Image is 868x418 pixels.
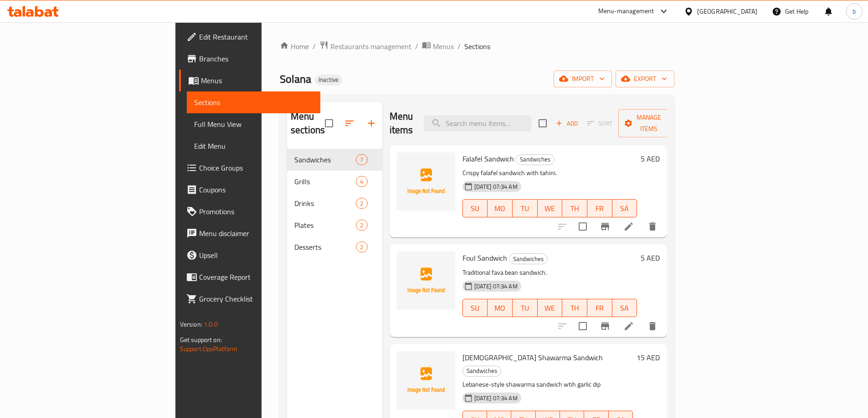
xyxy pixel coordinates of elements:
span: Menu disclaimer [199,228,313,239]
span: TH [566,202,584,215]
button: SA [612,199,637,217]
span: 1.0.0 [204,318,218,330]
a: Full Menu View [187,113,320,135]
button: FR [587,299,612,317]
li: / [415,41,418,52]
span: TU [516,202,534,215]
img: Lebanese Shawarma Sandwich [397,351,455,409]
span: Upsell [199,250,313,261]
span: Coverage Report [199,272,313,282]
button: delete [642,216,663,237]
span: 7 [356,156,367,164]
a: Promotions [179,201,320,222]
div: Sandwiches [516,154,555,165]
div: items [356,154,367,165]
span: Foul Sandwich [462,251,507,265]
a: Branches [179,48,320,70]
span: Sections [194,97,313,108]
button: export [616,71,674,87]
span: Sandwiches [516,154,554,165]
span: [DATE] 07:34 AM [471,182,521,191]
div: Inactive [315,75,342,86]
span: SA [616,202,634,215]
span: Falafel Sandwich [462,152,514,166]
img: Falafel Sandwich [397,152,455,211]
span: WE [541,302,559,315]
button: TU [513,199,538,217]
button: MO [488,199,513,217]
a: Edit menu item [623,321,634,332]
div: items [356,176,367,187]
span: Sort sections [339,112,360,134]
span: Plates [294,220,356,231]
a: Menu disclaimer [179,222,320,244]
a: Support.OpsPlatform [180,343,238,355]
span: MO [491,202,509,215]
span: Promotions [199,206,313,217]
a: Upsell [179,244,320,266]
button: MO [488,299,513,317]
div: Sandwiches [294,154,356,165]
span: WE [541,202,559,215]
span: Branches [199,53,313,64]
div: [GEOGRAPHIC_DATA] [697,6,757,16]
span: Drinks [294,198,356,209]
button: SU [462,199,488,217]
button: Branch-specific-item [594,216,616,237]
span: Manage items [626,112,672,135]
div: Sandwiches7 [287,149,382,171]
a: Menus [422,40,454,52]
button: Add section [360,112,382,134]
a: Edit Restaurant [179,26,320,48]
span: b [853,6,856,16]
span: Version: [180,318,202,330]
span: Grocery Checklist [199,293,313,304]
span: Select section [533,114,552,133]
span: Coupons [199,184,313,195]
img: Foul Sandwich [397,252,455,310]
span: TU [516,302,534,315]
a: Edit menu item [623,221,634,232]
span: SA [616,302,634,315]
button: delete [642,315,663,337]
span: Desserts [294,242,356,252]
div: Menu-management [598,6,654,17]
span: Edit Menu [194,141,313,151]
button: Manage items [618,109,679,137]
span: MO [491,302,509,315]
a: Edit Menu [187,135,320,157]
div: Grills4 [287,171,382,192]
span: FR [591,202,609,215]
div: Sandwiches [462,366,501,377]
span: Add [555,118,579,129]
nav: breadcrumb [280,40,674,52]
h6: 5 AED [641,252,660,264]
h2: Menu items [390,110,413,137]
a: Grocery Checklist [179,288,320,310]
div: items [356,220,367,231]
button: TH [562,299,587,317]
button: WE [538,199,563,217]
span: FR [591,302,609,315]
span: Select section first [581,116,618,131]
span: Sandwiches [509,254,547,264]
span: SU [467,202,484,215]
span: [DATE] 07:34 AM [471,394,521,403]
div: items [356,242,367,252]
h6: 5 AED [641,152,660,165]
button: Branch-specific-item [594,315,616,337]
li: / [457,41,461,52]
span: 2 [356,221,367,230]
p: Lebanese-style shawarma sandwich wtih garlic dip [462,379,633,390]
span: Sections [464,41,490,52]
span: Get support on: [180,334,222,346]
span: Menus [433,41,454,52]
div: Plates2 [287,214,382,236]
h6: 15 AED [637,351,660,364]
span: Menus [201,75,313,86]
span: Grills [294,176,356,187]
a: Restaurants management [319,40,411,52]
